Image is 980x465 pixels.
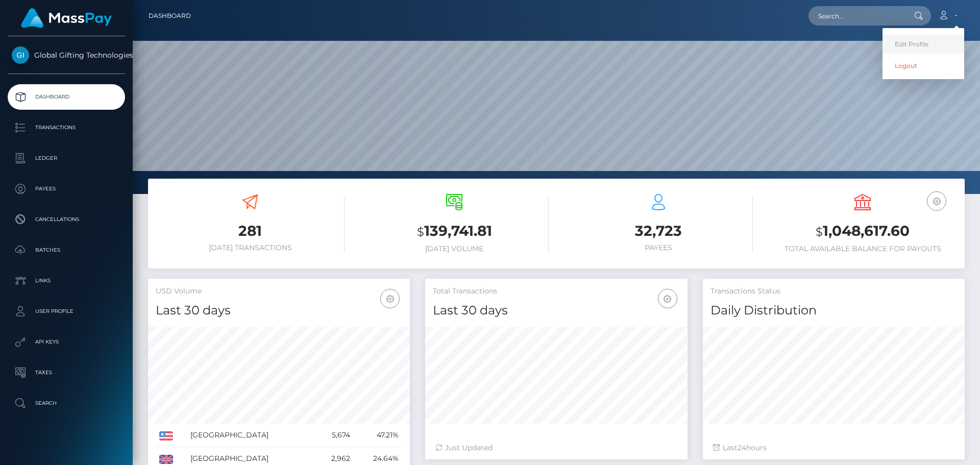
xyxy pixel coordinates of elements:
[12,334,121,350] p: API Keys
[417,225,424,239] small: $
[12,46,29,64] img: Global Gifting Technologies Inc
[710,286,957,297] h5: Transactions Status
[8,115,125,140] a: Transactions
[12,181,121,197] p: Payees
[159,431,173,440] img: US.png
[8,360,125,385] a: Taxes
[12,365,121,380] p: Taxes
[768,244,957,253] h6: Total Available Balance for Payouts
[8,268,125,293] a: Links
[768,221,957,242] h3: 1,048,617.60
[883,35,964,54] a: Edit Profile
[156,221,345,241] h3: 281
[8,145,125,171] a: Ledger
[12,242,121,258] p: Batches
[808,6,904,26] input: Search...
[12,120,121,135] p: Transactions
[433,302,679,320] h4: Last 30 days
[8,176,125,202] a: Payees
[314,424,353,447] td: 5,674
[21,8,112,28] img: MassPay Logo
[564,243,753,252] h6: Payees
[187,424,314,447] td: [GEOGRAPHIC_DATA]
[159,455,173,464] img: GB.png
[12,151,121,166] p: Ledger
[710,302,957,320] h4: Daily Distribution
[433,286,679,297] h5: Total Transactions
[156,243,345,252] h6: [DATE] Transactions
[12,89,121,105] p: Dashboard
[8,237,125,263] a: Batches
[713,443,954,453] div: Last hours
[12,273,121,288] p: Links
[156,302,402,320] h4: Last 30 days
[8,329,125,355] a: API Keys
[564,221,753,241] h3: 32,723
[738,443,746,452] span: 24
[435,443,677,453] div: Just Updated
[883,56,964,75] a: Logout
[149,5,191,27] a: Dashboard
[12,212,121,227] p: Cancellations
[360,244,549,253] h6: [DATE] Volume
[8,84,125,110] a: Dashboard
[156,286,402,297] h5: USD Volume
[8,207,125,232] a: Cancellations
[8,51,125,60] span: Global Gifting Technologies Inc
[8,390,125,416] a: Search
[354,424,403,447] td: 47.21%
[12,396,121,411] p: Search
[360,221,549,242] h3: 139,741.81
[12,304,121,319] p: User Profile
[8,299,125,324] a: User Profile
[816,225,823,239] small: $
